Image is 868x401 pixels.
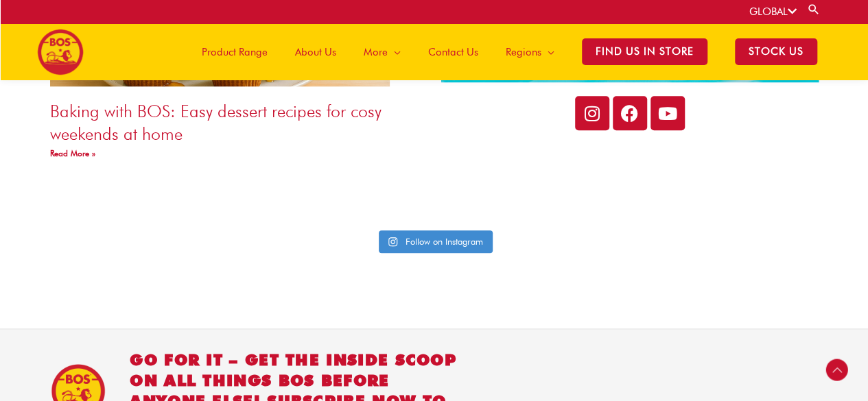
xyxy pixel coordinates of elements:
a: Instagram Follow on Instagram [379,230,492,254]
a: GLOBAL [749,5,797,18]
span: Contact Us [428,32,478,73]
a: Regions [492,23,568,80]
span: More [364,32,388,73]
a: Product Range [188,23,281,80]
img: BOS logo finals-200px [37,29,84,75]
span: Follow on Instagram [406,236,483,247]
nav: Site Navigation [178,23,831,80]
a: Read more about Baking with BOS: Easy dessert recipes for cosy weekends at home [50,148,95,158]
a: Find Us in Store [568,23,721,80]
span: About Us [295,32,336,73]
a: Baking with BOS: Easy dessert recipes for cosy weekends at home [50,101,382,144]
span: Find Us in Store [582,38,707,65]
span: Product Range [202,32,268,73]
a: STOCK US [721,23,831,80]
span: STOCK US [735,38,817,65]
a: About Us [281,23,350,80]
a: Search button [807,3,821,16]
svg: Instagram [388,236,397,247]
a: More [350,23,414,80]
a: Contact Us [414,23,492,80]
span: Regions [506,32,541,73]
